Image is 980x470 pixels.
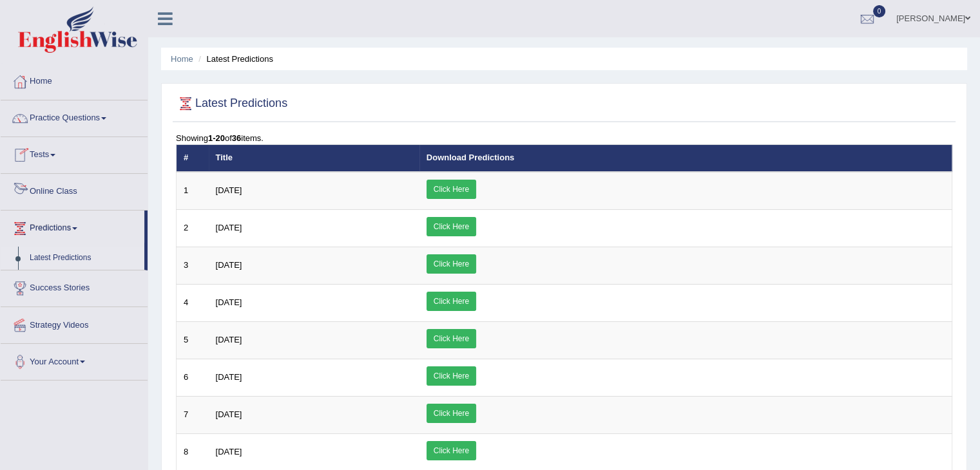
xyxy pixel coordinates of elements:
td: 4 [177,284,209,321]
span: [DATE] [216,447,242,456]
li: Latest Predictions [195,53,273,65]
a: Strategy Videos [1,307,148,339]
td: 1 [177,172,209,210]
a: Click Here [427,329,476,348]
th: Download Predictions [419,145,952,172]
a: Latest Predictions [24,247,144,270]
a: Click Here [427,441,476,460]
span: [DATE] [216,335,242,344]
h2: Latest Predictions [176,94,287,113]
b: 36 [232,133,241,143]
a: Home [1,64,148,96]
span: [DATE] [216,260,242,270]
a: Your Account [1,344,148,376]
a: Click Here [427,366,476,386]
a: Click Here [427,292,476,311]
a: Click Here [427,404,476,423]
span: [DATE] [216,297,242,307]
th: Title [209,145,419,172]
span: 0 [873,5,886,17]
a: Predictions [1,211,144,243]
td: 3 [177,247,209,284]
th: # [177,145,209,172]
a: Success Stories [1,270,148,303]
a: Click Here [427,217,476,236]
a: Click Here [427,254,476,274]
a: Tests [1,137,148,169]
a: Click Here [427,180,476,199]
span: [DATE] [216,372,242,382]
a: Home [171,54,193,64]
a: Practice Questions [1,100,148,133]
td: 7 [177,396,209,433]
a: Online Class [1,174,148,206]
td: 2 [177,209,209,247]
span: [DATE] [216,223,242,232]
span: [DATE] [216,185,242,195]
td: 5 [177,321,209,359]
b: 1-20 [208,133,225,143]
td: 6 [177,359,209,396]
span: [DATE] [216,409,242,419]
div: Showing of items. [176,132,952,144]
